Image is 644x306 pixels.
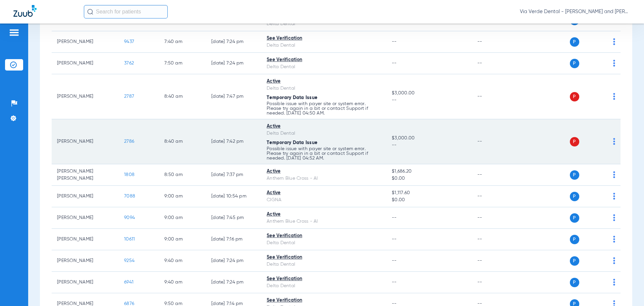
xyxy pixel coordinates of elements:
div: CIGNA [267,196,381,204]
span: 10611 [124,237,135,242]
img: Search Icon [87,9,93,15]
span: 9437 [124,39,134,44]
div: See Verification [267,275,381,282]
img: group-dot-blue.svg [613,38,615,45]
span: P [570,137,579,146]
div: Active [267,189,381,196]
td: 8:40 AM [159,74,206,119]
iframe: Chat Widget [610,274,644,306]
span: $0.00 [392,196,466,204]
span: -- [392,97,466,104]
img: group-dot-blue.svg [613,138,615,145]
span: P [570,213,579,223]
td: 8:40 AM [159,119,206,164]
td: [DATE] 7:24 PM [206,31,261,53]
img: group-dot-blue.svg [613,257,615,264]
td: -- [472,119,517,164]
span: Temporary Data Issue [267,140,317,145]
td: [PERSON_NAME] [52,53,119,74]
td: [DATE] 7:24 PM [206,53,261,74]
span: $0.00 [392,175,466,182]
span: 6941 [124,280,133,285]
div: Delta Dental [267,239,381,247]
span: -- [392,61,397,65]
div: Delta Dental [267,130,381,137]
div: Delta Dental [267,20,381,28]
td: -- [472,250,517,272]
td: [DATE] 7:37 PM [206,164,261,186]
span: Temporary Data Issue [267,95,317,100]
span: 1808 [124,172,135,177]
td: 9:00 AM [159,186,206,207]
span: 9094 [124,215,135,220]
span: 2786 [124,139,134,144]
span: 7088 [124,194,135,199]
span: -- [392,215,397,220]
td: -- [472,53,517,74]
img: Zuub Logo [13,5,37,17]
img: hamburger-icon [9,29,19,37]
td: 7:50 AM [159,53,206,74]
td: [PERSON_NAME] [52,74,119,119]
span: -- [392,280,397,285]
td: [DATE] 7:24 PM [206,250,261,272]
td: [PERSON_NAME] [52,272,119,293]
div: Active [267,168,381,175]
span: $3,000.00 [392,135,466,142]
td: 9:00 AM [159,229,206,250]
span: P [570,92,579,101]
span: 6876 [124,301,134,306]
span: -- [392,258,397,263]
img: group-dot-blue.svg [613,236,615,243]
span: P [570,37,579,47]
p: Possible issue with payer site or system error. Please try again in a bit or contact Support if n... [267,101,381,116]
div: Active [267,123,381,130]
td: 8:50 AM [159,164,206,186]
td: [PERSON_NAME] [52,119,119,164]
img: group-dot-blue.svg [613,171,615,178]
img: group-dot-blue.svg [613,193,615,200]
div: See Verification [267,56,381,63]
span: -- [392,142,466,149]
div: Delta Dental [267,282,381,290]
td: -- [472,186,517,207]
img: group-dot-blue.svg [613,214,615,221]
div: See Verification [267,232,381,239]
span: -- [392,237,397,242]
img: group-dot-blue.svg [613,60,615,67]
td: -- [472,74,517,119]
span: P [570,256,579,266]
td: [DATE] 7:24 PM [206,272,261,293]
span: $1,686.20 [392,168,466,175]
span: P [570,278,579,287]
td: -- [472,272,517,293]
span: $3,000.00 [392,90,466,97]
div: Active [267,211,381,218]
td: [PERSON_NAME] [PERSON_NAME] [52,164,119,186]
div: Active [267,78,381,85]
span: 9254 [124,258,135,263]
div: Anthem Blue Cross - AI [267,175,381,182]
div: Anthem Blue Cross - AI [267,218,381,225]
td: 7:40 AM [159,31,206,53]
td: [PERSON_NAME] [52,207,119,229]
td: [PERSON_NAME] [52,186,119,207]
div: Delta Dental [267,85,381,92]
td: 9:40 AM [159,250,206,272]
div: Delta Dental [267,261,381,268]
td: [PERSON_NAME] [52,229,119,250]
img: group-dot-blue.svg [613,93,615,100]
td: [DATE] 7:45 PM [206,207,261,229]
td: [DATE] 7:47 PM [206,74,261,119]
span: 3762 [124,61,134,65]
input: Search for patients [84,5,168,18]
td: [DATE] 10:54 PM [206,186,261,207]
p: Possible issue with payer site or system error. Please try again in a bit or contact Support if n... [267,146,381,161]
td: [DATE] 7:42 PM [206,119,261,164]
span: -- [392,301,397,306]
td: -- [472,31,517,53]
div: See Verification [267,35,381,42]
span: P [570,235,579,244]
span: $1,117.60 [392,189,466,196]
